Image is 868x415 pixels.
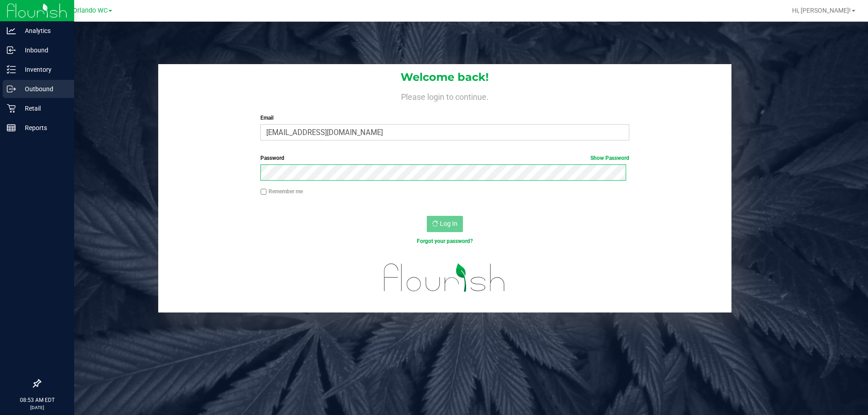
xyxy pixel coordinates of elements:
[792,7,851,14] span: Hi, [PERSON_NAME]!
[260,189,267,195] input: Remember me
[158,71,731,83] h1: Welcome back!
[440,220,458,227] span: Log In
[7,46,16,55] inline-svg: Inbound
[158,90,731,101] h4: Please login to continue.
[16,122,70,133] p: Reports
[16,45,70,56] p: Inbound
[417,238,473,244] a: Forgot your password?
[260,114,629,122] label: Email
[7,104,16,113] inline-svg: Retail
[590,155,629,161] a: Show Password
[4,404,70,411] p: [DATE]
[16,84,70,94] p: Outbound
[4,396,70,404] p: 08:53 AM EDT
[373,255,516,301] img: flourish_logo.svg
[16,25,70,36] p: Analytics
[427,216,463,232] button: Log In
[7,123,16,132] inline-svg: Reports
[16,103,70,114] p: Retail
[260,187,303,196] label: Remember me
[7,26,16,35] inline-svg: Analytics
[7,65,16,74] inline-svg: Inventory
[73,7,108,14] span: Orlando WC
[260,155,284,161] span: Password
[16,64,70,75] p: Inventory
[7,84,16,93] inline-svg: Outbound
